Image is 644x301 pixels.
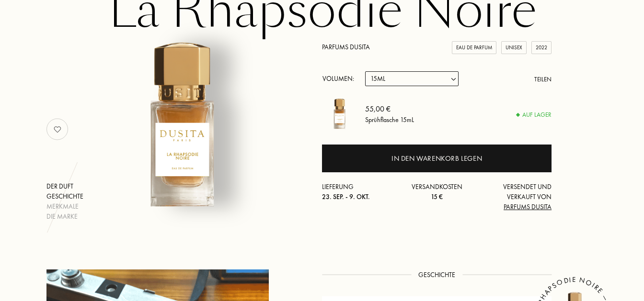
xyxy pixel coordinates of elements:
div: In den Warenkorb legen [391,153,482,164]
div: Der Duft [46,181,83,191]
div: Sprühflasche 15mL [365,114,414,124]
div: Auf Lager [517,110,552,120]
div: Versendet und verkauft von [475,182,552,212]
a: Parfums Dusita [322,43,370,51]
span: 15 € [431,192,443,201]
div: Geschichte [46,191,83,201]
div: Versandkosten [399,182,475,202]
img: La Rhapsodie Noire Parfums Dusita [322,96,358,132]
div: Volumen: [322,71,359,86]
span: 23. Sep. - 9. Okt. [322,192,370,201]
div: 2022 [531,41,552,54]
div: 55,00 € [365,103,414,114]
div: Eau de Parfum [452,41,496,54]
div: Lieferung [322,182,399,202]
div: Unisex [501,41,527,54]
img: no_like_p.png [48,120,67,139]
img: La Rhapsodie Noire Parfums Dusita [87,27,281,222]
div: Die Marke [46,212,83,222]
div: Teilen [534,75,552,84]
span: Parfums Dusita [504,202,552,211]
div: Merkmale [46,201,83,212]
